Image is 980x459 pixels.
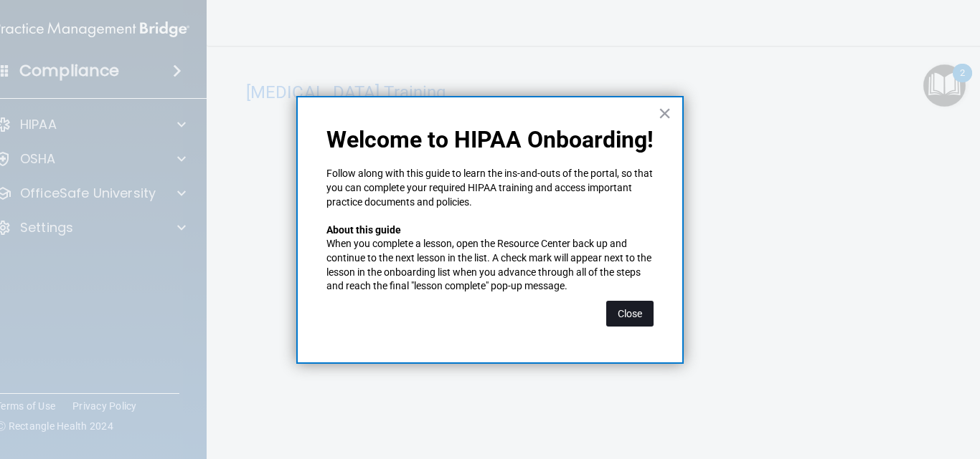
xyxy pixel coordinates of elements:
strong: About this guide [326,224,401,236]
p: When you complete a lesson, open the Resource Center back up and continue to the next lesson in t... [326,237,654,293]
button: Close [606,301,654,327]
p: Follow along with this guide to learn the ins-and-outs of the portal, so that you can complete yo... [326,167,654,209]
p: Welcome to HIPAA Onboarding! [326,126,654,153]
button: Close [658,102,672,125]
